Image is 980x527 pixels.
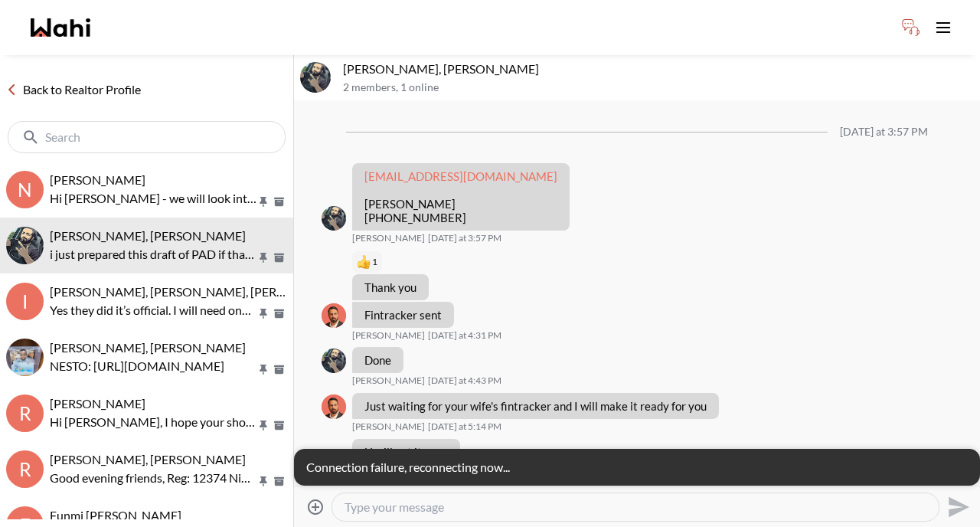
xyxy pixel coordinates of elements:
[50,508,181,522] span: Funmi [PERSON_NAME]
[256,419,270,432] button: Pin
[352,250,435,274] div: Reaction list
[372,256,377,268] span: 1
[352,232,425,244] span: [PERSON_NAME]
[271,251,287,264] button: Archive
[6,394,44,432] div: R
[45,129,251,145] input: Search
[428,329,501,342] time: 2025-08-18T20:31:04.819Z
[364,399,707,413] p: Just waiting for your wife's fintracker and I will make it ready for you
[6,450,44,488] div: R
[50,189,256,208] p: Hi [PERSON_NAME] - we will look into getting this set up for you [DATE].
[322,349,346,373] img: S
[50,172,145,187] span: [PERSON_NAME]
[50,357,256,375] p: NESTO: [URL][DOMAIN_NAME]
[322,394,346,419] div: Behnam Fazili
[322,206,346,231] div: Saeid Kanani
[50,245,256,263] p: i just prepared this draft of PAD if that helps - please let me know and I can sign and send for ...
[50,340,246,355] span: [PERSON_NAME], [PERSON_NAME]
[364,308,442,322] p: Fintracker sent
[357,256,377,268] button: Reactions: like
[364,445,448,459] p: U will get it soon
[428,421,501,433] time: 2025-08-18T21:14:50.140Z
[840,126,928,139] div: [DATE] at 3:57 PM
[428,232,501,244] time: 2025-08-18T19:57:33.246Z
[6,339,44,376] img: E
[364,169,557,183] a: [EMAIL_ADDRESS][DOMAIN_NAME]
[322,394,346,419] img: B
[6,339,44,376] div: Efrem Abraham, Michelle
[322,206,346,231] img: S
[939,489,974,524] button: Send
[300,62,331,93] div: Saeid Kanani, Michelle
[352,421,425,433] span: [PERSON_NAME]
[256,195,270,208] button: Pin
[6,283,44,320] div: I
[50,228,246,243] span: [PERSON_NAME], [PERSON_NAME]
[294,449,980,486] div: Connection failure, reconnecting now...
[256,307,270,320] button: Pin
[256,475,270,488] button: Pin
[271,195,287,208] button: Archive
[50,396,145,411] span: [PERSON_NAME]
[364,353,391,367] p: Done
[352,329,425,342] span: [PERSON_NAME]
[6,227,44,264] div: Saeid Kanani, Michelle
[271,475,287,488] button: Archive
[50,301,256,319] p: Yes they did it’s official. I will need one more signature from you both to acknowledge the accep...
[6,171,44,208] div: N
[271,363,287,376] button: Archive
[271,419,287,432] button: Archive
[928,12,959,43] button: Toggle open navigation menu
[50,284,446,299] span: [PERSON_NAME], [PERSON_NAME], [PERSON_NAME], [PERSON_NAME]
[352,375,425,387] span: [PERSON_NAME]
[256,251,270,264] button: Pin
[322,349,346,373] div: Saeid Kanani
[364,197,557,224] p: [PERSON_NAME] [PHONE_NUMBER]
[300,62,331,93] img: S
[50,452,246,466] span: [PERSON_NAME], [PERSON_NAME]
[6,227,44,264] img: S
[428,375,501,387] time: 2025-08-18T20:43:21.532Z
[50,413,256,431] p: Hi [PERSON_NAME], I hope your showing went well [DATE]! Just checking in — is there any informati...
[322,303,346,328] img: B
[271,307,287,320] button: Archive
[50,469,256,487] p: Good evening friends, Reg: 12374 Ninth Line, [GEOGRAPHIC_DATA]-Stouffville Client wants to know i...
[256,363,270,376] button: Pin
[343,81,974,94] p: 2 members , 1 online
[322,303,346,328] div: Behnam Fazili
[31,18,90,37] a: Wahi homepage
[364,280,416,294] p: Thank you
[345,499,926,515] textarea: Type your message
[343,61,974,77] p: [PERSON_NAME], [PERSON_NAME]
